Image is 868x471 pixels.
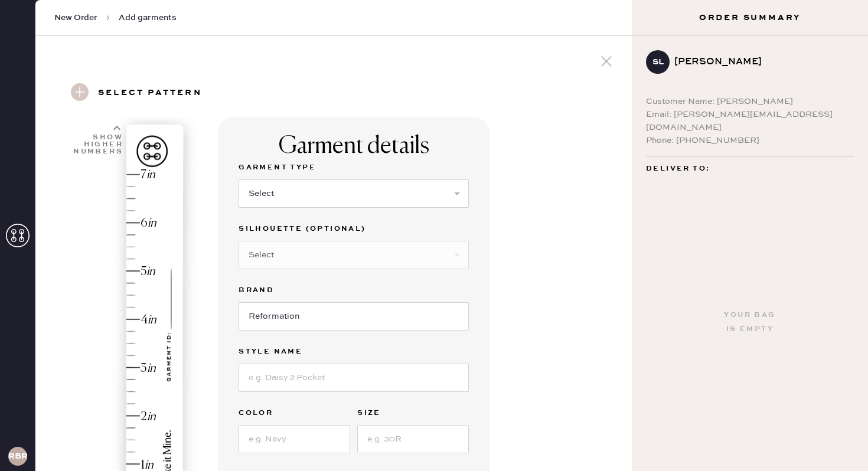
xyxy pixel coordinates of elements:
[119,12,177,24] span: Add garments
[239,406,350,420] label: Color
[646,95,854,108] div: Customer Name: [PERSON_NAME]
[357,406,469,420] label: Size
[239,364,469,392] input: e.g. Daisy 2 Pocket
[239,302,469,331] input: Brand name
[646,134,854,147] div: Phone: [PHONE_NUMBER]
[239,425,350,453] input: e.g. Navy
[141,167,146,183] div: 7
[239,345,469,359] label: Style name
[239,222,469,236] label: Silhouette (optional)
[146,167,155,183] div: in
[8,452,27,460] h3: RBRA
[72,134,123,155] div: Show higher numbers
[239,161,469,175] label: Garment Type
[279,132,429,161] div: Garment details
[646,108,854,134] div: Email: [PERSON_NAME][EMAIL_ADDRESS][DOMAIN_NAME]
[54,12,97,24] span: New Order
[98,83,202,103] h3: Select pattern
[646,162,710,176] span: Deliver to:
[357,425,469,453] input: e.g. 30R
[632,12,868,24] h3: Order Summary
[724,308,775,336] div: Your bag is empty
[674,55,844,69] div: [PERSON_NAME]
[652,58,664,66] h3: sL
[239,283,469,297] label: Brand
